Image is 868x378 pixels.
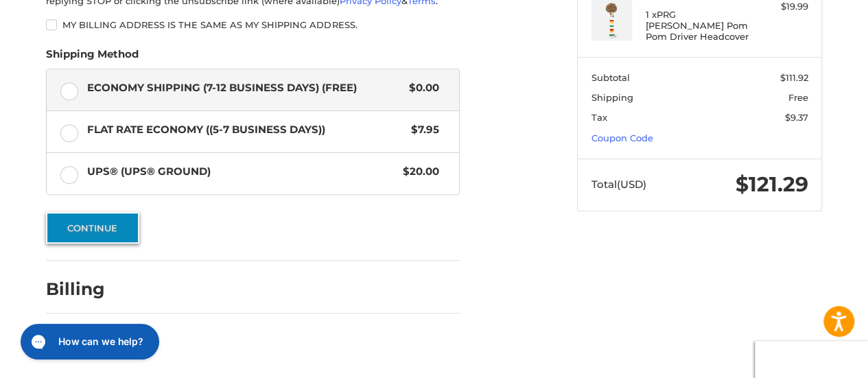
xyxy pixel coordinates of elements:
[402,80,439,96] span: $0.00
[785,112,808,123] span: $9.37
[87,80,403,96] span: Economy Shipping (7-12 Business Days) (Free)
[591,132,653,143] a: Coupon Code
[591,72,630,83] span: Subtotal
[736,172,808,197] span: $121.29
[14,319,163,364] iframe: Gorgias live chat messenger
[404,122,439,138] span: $7.95
[87,164,397,180] span: UPS® (UPS® Ground)
[788,92,808,103] span: Free
[591,92,633,103] span: Shipping
[87,122,405,138] span: Flat Rate Economy ((5-7 Business Days))
[46,212,139,244] button: Continue
[646,9,751,43] h4: 1 x PRG [PERSON_NAME] Pom Pom Driver Headcover
[46,279,126,300] h2: Billing
[755,341,868,378] iframe: Google Customer Reviews
[46,19,460,30] label: My billing address is the same as my shipping address.
[780,72,808,83] span: $111.92
[396,164,439,180] span: $20.00
[46,47,139,69] legend: Shipping Method
[591,178,646,191] span: Total (USD)
[591,112,607,123] span: Tax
